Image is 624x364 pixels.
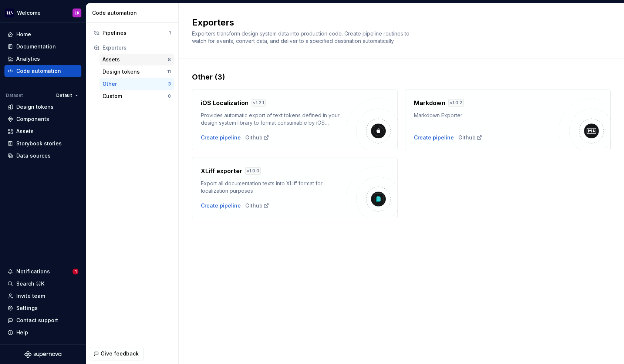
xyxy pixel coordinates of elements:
h4: Markdown [414,98,445,107]
button: Help [4,327,81,338]
div: Search ⌘K [16,280,44,287]
div: v 1.0.2 [448,99,464,107]
div: 1 [169,30,171,36]
a: Github [245,202,269,209]
a: Github [458,134,482,141]
svg: Supernova Logo [24,351,61,358]
div: Components [16,115,49,123]
button: Pipelines1 [91,27,174,39]
img: 605a6a57-6d48-4b1b-b82b-b0bc8b12f237.png [5,9,14,17]
h4: XLiff exporter [201,166,242,175]
button: Design tokens11 [99,66,174,78]
button: Default [53,90,81,101]
div: Design tokens [16,103,54,111]
button: WelcomeLK [1,5,84,21]
div: Other [102,80,168,88]
button: Search ⌘K [4,278,81,290]
h2: Exporters [192,17,602,28]
button: Other3 [99,78,174,90]
a: Settings [4,302,81,314]
div: 11 [167,69,171,75]
button: Assets8 [99,54,174,65]
span: Exporters transform design system data into production code. Create pipeline routines to watch fo... [192,30,411,44]
button: Create pipeline [201,202,241,209]
div: Settings [16,304,38,312]
a: Analytics [4,53,81,65]
div: LK [75,10,80,16]
div: Dataset [6,92,23,98]
a: Data sources [4,150,81,162]
div: Markdown Exporter [414,112,559,119]
a: Home [4,28,81,40]
a: Storybook stories [4,138,81,149]
button: Notifications1 [4,266,81,277]
span: 1 [72,269,78,274]
div: Home [16,31,31,38]
button: Contact support [4,314,81,326]
h4: iOS Localization [201,98,249,107]
div: v 1.0.0 [245,167,261,175]
a: Design tokens [4,101,81,113]
span: Default [56,92,72,98]
a: Code automation [4,65,81,77]
div: Assets [16,128,34,135]
a: Invite team [4,290,81,302]
div: Assets [102,56,168,63]
div: Invite team [16,292,45,300]
div: Storybook stories [16,140,62,147]
a: Assets [4,125,81,137]
div: Notifications [16,268,50,275]
div: Contact support [16,317,58,324]
div: Data sources [16,152,51,159]
div: Pipelines [102,29,169,37]
div: Welcome [17,9,41,17]
div: Documentation [16,43,56,50]
div: 8 [168,57,171,63]
div: Help [16,329,28,336]
div: 0 [168,93,171,99]
div: Other (3) [192,72,611,82]
div: Code automation [16,67,61,75]
a: Github [245,134,269,141]
div: v 1.2.1 [252,99,266,107]
div: Analytics [16,55,40,63]
button: Custom0 [99,90,174,102]
div: Custom [102,92,168,100]
div: Exporters [102,44,171,51]
button: Create pipeline [414,134,454,141]
div: 3 [168,81,171,87]
div: Design tokens [102,68,167,75]
span: Give feedback [101,350,139,357]
div: Provides automatic export of text tokens defined in your design system library to format consumab... [201,112,346,127]
a: Documentation [4,41,81,53]
button: Create pipeline [201,134,241,141]
a: Components [4,113,81,125]
div: Code automation [92,9,175,17]
button: Give feedback [90,347,144,360]
div: Export all documentation texts into XLiff format for localization purposes [201,180,346,195]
